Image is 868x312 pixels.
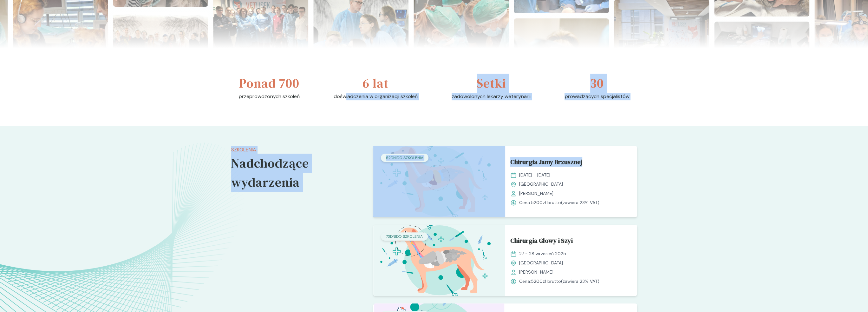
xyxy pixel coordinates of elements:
[565,93,629,100] p: prowadzących specjalistów
[519,278,599,285] span: Cena: (zawiera 23% VAT)
[231,154,363,192] h5: Nadchodzące wydarzenia
[239,93,300,100] p: przeprowdzonych szkoleń
[531,200,561,205] span: 5200 zł brutto
[373,146,505,217] img: ZpbG-B5LeNNTxNnI_ChiruJB_T.svg
[519,172,550,178] span: [DATE] - [DATE]
[477,74,506,93] h3: Setki
[334,93,418,100] p: doświadczenia w organizacji szkoleń
[510,157,582,169] span: Chirurgia Jamy Brzusznej
[519,181,563,188] span: [GEOGRAPHIC_DATA]
[386,234,396,239] b: 73 dni
[519,199,599,206] span: Cena: (zawiera 23% VAT)
[231,146,363,154] p: Szkolenia
[519,250,566,257] span: 27 - 28 wrzesień 2025
[386,234,423,239] p: do szkolenia
[510,157,632,169] a: Chirurgia Jamy Brzusznej
[452,93,531,100] p: zadowolonych lekarzy weterynarii
[386,155,397,160] b: 52 dni
[362,74,388,93] h3: 6 lat
[510,236,573,248] span: Chirurgia Głowy i Szyi
[386,155,423,161] p: do szkolenia
[519,269,553,275] span: [PERSON_NAME]
[590,74,604,93] h3: 30
[531,278,561,284] span: 5200 zł brutto
[239,74,299,93] h3: Ponad 700
[373,225,505,296] img: ZqFXfB5LeNNTxeHy_ChiruGS_T.svg
[519,260,563,266] span: [GEOGRAPHIC_DATA]
[510,236,632,248] a: Chirurgia Głowy i Szyi
[519,190,553,197] span: [PERSON_NAME]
